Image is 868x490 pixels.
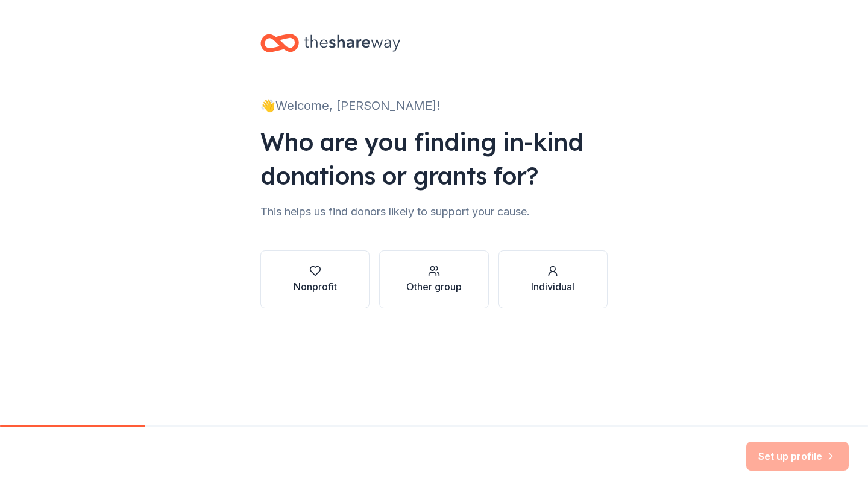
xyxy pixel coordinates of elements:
div: Nonprofit [294,279,337,294]
div: This helps us find donors likely to support your cause. [260,202,608,221]
div: 👋 Welcome, [PERSON_NAME]! [260,96,608,115]
button: Individual [498,250,608,308]
button: Other group [379,250,488,308]
div: Other group [406,279,462,294]
div: Who are you finding in-kind donations or grants for? [260,125,608,192]
div: Individual [531,279,574,294]
button: Nonprofit [260,250,370,308]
